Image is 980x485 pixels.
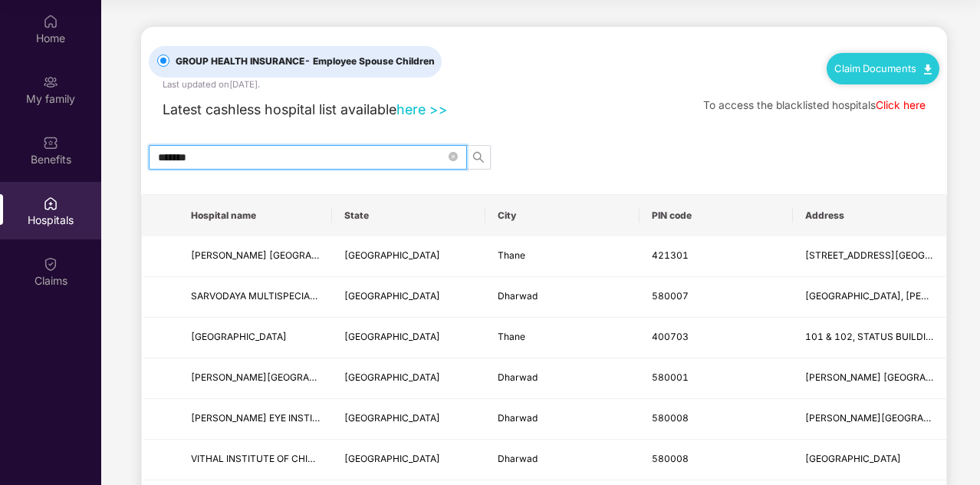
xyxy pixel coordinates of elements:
[498,412,538,424] span: Dharwad
[485,399,639,440] td: Dharwad
[466,145,491,170] button: search
[332,358,485,399] td: Karnataka
[793,318,946,358] td: 101 & 102, STATUS BUILDING, AADHARWADI CHOWK
[467,151,490,163] span: search
[344,412,440,424] span: [GEOGRAPHIC_DATA]
[793,195,946,236] th: Address
[344,453,440,464] span: [GEOGRAPHIC_DATA]
[191,290,551,302] span: SARVODAYA MULTISPECIALTY HOSPITAL FERTILITY IVF AND RESEARCH CENTER
[344,249,440,261] span: [GEOGRAPHIC_DATA]
[344,290,440,302] span: [GEOGRAPHIC_DATA]
[43,256,58,272] img: svg+xml;base64,PHN2ZyBpZD0iQ2xhaW0iIHhtbG5zPSJodHRwOi8vd3d3LnczLm9yZy8yMDAwL3N2ZyIgd2lkdGg9IjIwIi...
[43,74,58,90] img: svg+xml;base64,PHN2ZyB3aWR0aD0iMjAiIGhlaWdodD0iMjAiIHZpZXdCb3g9IjAgMCAyMCAyMCIgZmlsbD0ibm9uZSIgeG...
[652,290,689,302] span: 580007
[344,371,440,383] span: [GEOGRAPHIC_DATA]
[485,277,639,318] td: Dharwad
[640,195,793,236] th: PIN code
[652,412,689,424] span: 580008
[332,399,485,440] td: Karnataka
[876,99,926,111] a: Click here
[449,152,458,161] span: close-circle
[498,453,538,464] span: Dharwad
[805,453,901,464] span: [GEOGRAPHIC_DATA]
[924,64,932,74] img: svg+xml;base64,PHN2ZyB4bWxucz0iaHR0cDovL3d3dy53My5vcmcvMjAwMC9zdmciIHdpZHRoPSIxMC40IiBoZWlnaHQ9Ij...
[191,210,320,222] span: Hospital name
[332,195,485,236] th: State
[43,14,58,29] img: svg+xml;base64,PHN2ZyBpZD0iSG9tZSIgeG1sbnM9Imh0dHA6Ly93d3cudzMub3JnLzIwMDAvc3ZnIiB3aWR0aD0iMjAiIG...
[793,399,946,440] td: Someshwar Heights, Opp DHO Office, Near Old DSP Circle
[344,331,440,342] span: [GEOGRAPHIC_DATA]
[191,412,337,424] span: [PERSON_NAME] EYE INSTITUTE
[485,318,639,358] td: Thane
[834,62,932,74] a: Claim Documents
[498,249,525,261] span: Thane
[498,290,538,302] span: Dharwad
[179,195,332,236] th: Hospital name
[191,249,365,261] span: [PERSON_NAME] [GEOGRAPHIC_DATA]
[703,99,876,111] span: To access the blacklisted hospitals
[652,371,689,383] span: 580001
[191,453,475,464] span: VITHAL INSTITUTE OF CHILD HEALTH AND SPECIALITY CENTRE
[304,55,435,67] span: - Employee Spouse Children
[179,318,332,358] td: VENUS HOSPITAL
[191,331,287,342] span: [GEOGRAPHIC_DATA]
[793,358,946,399] td: Dr Jyothi Pudakalkatti Memorial Building , Koppad Keri Kamlapur
[498,371,538,383] span: Dharwad
[43,135,58,150] img: svg+xml;base64,PHN2ZyBpZD0iQmVuZWZpdHMiIHhtbG5zPSJodHRwOi8vd3d3LnczLm9yZy8yMDAwL3N2ZyIgd2lkdGg9Ij...
[43,196,58,211] img: svg+xml;base64,PHN2ZyBpZD0iSG9zcGl0YWxzIiB4bWxucz0iaHR0cDovL3d3dy53My5vcmcvMjAwMC9zdmciIHdpZHRoPS...
[332,440,485,480] td: Karnataka
[169,54,441,69] span: GROUP HEALTH INSURANCE
[332,277,485,318] td: Karnataka
[163,78,260,91] div: Last updated on [DATE] .
[179,440,332,480] td: VITHAL INSTITUTE OF CHILD HEALTH AND SPECIALITY CENTRE
[652,331,689,342] span: 400703
[449,150,458,164] span: close-circle
[179,236,332,277] td: Vedant Kalyan Hospital
[652,453,689,464] span: 580008
[793,277,946,318] td: KALGHATAGI ROAD, GIRI NAGAR
[163,101,396,117] span: Latest cashless hospital list available
[485,236,639,277] td: Thane
[805,210,934,222] span: Address
[485,195,639,236] th: City
[179,358,332,399] td: AMAR JYOTHI HOSPITAL
[179,399,332,440] td: M M JOSHI EYE INSTITUTE
[498,331,525,342] span: Thane
[396,101,448,117] a: here >>
[179,277,332,318] td: SARVODAYA MULTISPECIALTY HOSPITAL FERTILITY IVF AND RESEARCH CENTER
[191,371,363,383] span: [PERSON_NAME][GEOGRAPHIC_DATA]
[485,440,639,480] td: Dharwad
[485,358,639,399] td: Dharwad
[332,318,485,358] td: Maharashtra
[652,249,689,261] span: 421301
[793,236,946,277] td: Rutu River View Estate, Building No.5 , Adharwadi Road, Near K.M. Agrawal College
[332,236,485,277] td: Maharashtra
[793,440,946,480] td: Opposite District Court, PB Road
